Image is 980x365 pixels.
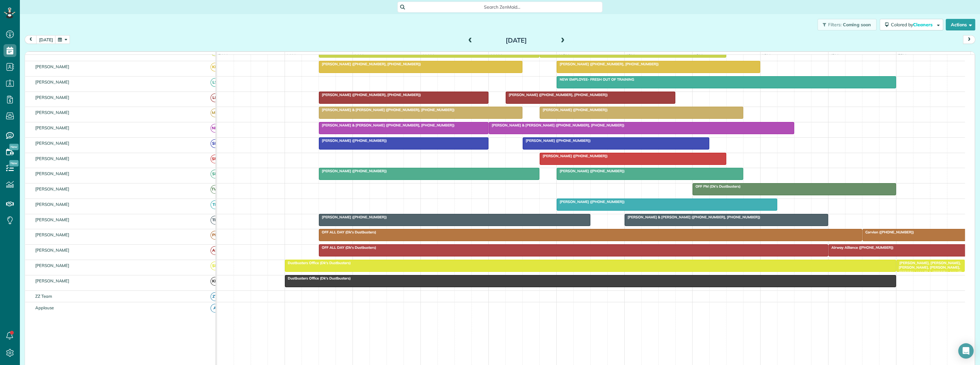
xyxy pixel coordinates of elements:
[891,22,935,28] span: Colored by
[556,62,659,66] span: [PERSON_NAME] ([PHONE_NUMBER], [PHONE_NUMBER])
[285,276,351,280] span: Dustbusters Office (Dk's Dustbusters)
[476,37,556,44] h2: [DATE]
[34,217,71,222] span: [PERSON_NAME]
[34,141,71,146] span: [PERSON_NAME]
[488,123,625,127] span: [PERSON_NAME] & [PERSON_NAME] ([PHONE_NUMBER], [PHONE_NUMBER])
[211,139,219,148] span: SB
[211,262,219,270] span: SH
[211,277,219,286] span: KN
[211,124,219,133] span: NN
[958,343,974,359] div: Open Intercom Messenger
[880,19,943,30] button: Colored byCleaners
[285,53,297,58] span: 8am
[211,200,219,209] span: TP
[319,123,455,127] span: [PERSON_NAME] & [PERSON_NAME] ([PHONE_NUMBER], [PHONE_NUMBER])
[896,53,908,58] span: 5pm
[896,261,962,283] span: [PERSON_NAME], [PERSON_NAME], [PERSON_NAME], [PERSON_NAME], [PERSON_NAME] & [PERSON_NAME] P.C ([P...
[319,93,421,97] span: [PERSON_NAME] ([PHONE_NUMBER], [PHONE_NUMBER])
[211,78,219,87] span: LS
[828,22,842,28] span: Filters:
[353,53,365,58] span: 9am
[760,53,772,58] span: 3pm
[963,35,975,44] button: next
[556,77,635,82] span: NEW EMPLOYEE- FRESH OUT OF TRAINING
[211,231,219,239] span: PB
[522,138,591,143] span: [PERSON_NAME] ([PHONE_NUMBER])
[421,53,435,58] span: 10am
[319,62,421,66] span: [PERSON_NAME] ([PHONE_NUMBER], [PHONE_NUMBER])
[211,155,219,163] span: SM
[9,160,19,166] span: New
[34,232,71,237] span: [PERSON_NAME]
[319,230,377,234] span: OFF ALL DAY (Dk's Dustbusters)
[624,215,760,219] span: [PERSON_NAME] & [PERSON_NAME] ([PHONE_NUMBER], [PHONE_NUMBER])
[34,79,71,85] span: [PERSON_NAME]
[693,53,704,58] span: 2pm
[828,53,840,58] span: 4pm
[211,304,219,312] span: A
[319,245,377,250] span: OFF ALL DAY (Dk's Dustbusters)
[34,95,71,100] span: [PERSON_NAME]
[843,22,871,28] span: Coming soon
[319,215,387,219] span: [PERSON_NAME] ([PHONE_NUMBER])
[319,138,387,143] span: [PERSON_NAME] ([PHONE_NUMBER])
[34,110,71,115] span: [PERSON_NAME]
[539,154,608,158] span: [PERSON_NAME] ([PHONE_NUMBER])
[556,169,625,173] span: [PERSON_NAME] ([PHONE_NUMBER])
[34,247,71,253] span: [PERSON_NAME]
[34,202,71,207] span: [PERSON_NAME]
[25,35,37,44] button: prev
[505,93,608,97] span: [PERSON_NAME] ([PHONE_NUMBER], [PHONE_NUMBER])
[36,35,56,44] button: [DATE]
[489,53,503,58] span: 11am
[211,246,219,255] span: AK
[34,263,71,268] span: [PERSON_NAME]
[34,305,55,310] span: Applause
[828,245,894,250] span: Airway Alliance ([PHONE_NUMBER])
[557,53,570,58] span: 12pm
[319,169,387,173] span: [PERSON_NAME] ([PHONE_NUMBER])
[34,64,71,69] span: [PERSON_NAME]
[211,109,219,117] span: MB
[539,108,608,112] span: [PERSON_NAME] ([PHONE_NUMBER])
[692,184,741,189] span: OFF PM (Dk's Dustbusters)
[285,261,351,265] span: Dustbusters Office (Dk's Dustbusters)
[34,294,53,299] span: ZZ Team
[34,125,71,130] span: [PERSON_NAME]
[862,230,914,234] span: Corvion ([PHONE_NUMBER])
[211,63,219,71] span: KB
[34,156,71,161] span: [PERSON_NAME]
[946,19,975,30] button: Actions
[625,53,636,58] span: 1pm
[211,185,219,194] span: TW
[34,171,71,176] span: [PERSON_NAME]
[9,144,19,150] span: New
[913,22,934,28] span: Cleaners
[34,278,71,283] span: [PERSON_NAME]
[319,108,455,112] span: [PERSON_NAME] & [PERSON_NAME] ([PHONE_NUMBER], [PHONE_NUMBER])
[211,170,219,178] span: SP
[211,216,219,224] span: TD
[211,292,219,301] span: ZT
[34,186,71,191] span: [PERSON_NAME]
[217,53,229,58] span: 7am
[556,199,625,204] span: [PERSON_NAME] ([PHONE_NUMBER])
[211,93,219,102] span: LF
